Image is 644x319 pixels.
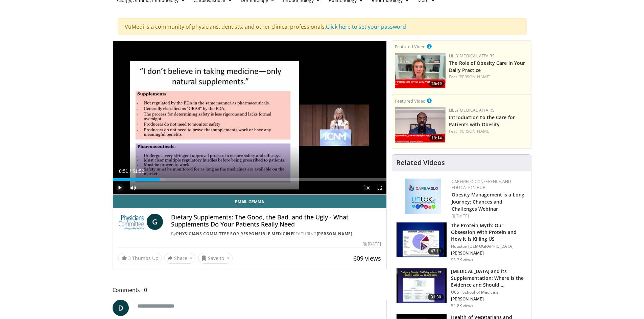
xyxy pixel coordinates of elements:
[449,53,495,59] a: Lilly Medical Affairs
[113,178,387,181] div: Progress Bar
[405,179,441,214] img: 45df64a9-a6de-482c-8a90-ada250f7980c.png.150x105_q85_autocrop_double_scale_upscale_version-0.2.jpg
[458,128,491,134] a: [PERSON_NAME]
[458,74,491,80] a: [PERSON_NAME]
[147,214,163,230] a: G
[449,107,495,113] a: Lilly Medical Affairs
[113,195,387,208] a: Email Gemma
[449,128,528,134] div: Feat.
[397,268,447,303] img: 4bb25b40-905e-443e-8e37-83f056f6e86e.150x105_q85_crop-smart_upscale.jpg
[373,181,386,194] button: Fullscreen
[326,23,406,30] a: Click here to set your password
[113,286,387,294] span: Comments 0
[451,244,527,249] p: Houston [DEMOGRAPHIC_DATA]
[397,222,447,258] img: b7b8b05e-5021-418b-a89a-60a270e7cf82.150x105_q85_crop-smart_upscale.jpg
[126,181,140,194] button: Mute
[395,107,446,143] img: acc2e291-ced4-4dd5-b17b-d06994da28f3.png.150x105_q85_crop-smart_upscale.png
[451,268,527,288] h3: [MEDICAL_DATA] and its Supplementation: Where is the Evidence and Should …
[451,257,473,263] p: 93.3K views
[113,181,126,194] button: Play
[428,248,444,255] span: 47:11
[363,241,381,247] div: [DATE]
[452,179,511,190] a: CaReMeLO Conference and Education Hub
[395,98,426,104] small: Featured Video
[451,296,527,302] p: [PERSON_NAME]
[451,250,527,256] p: [PERSON_NAME]
[449,114,515,128] a: Introduction to the Care for Patients with Obesity
[176,231,293,237] a: Physicians Committee for Responsible Medicine
[449,74,528,80] div: Feat.
[396,159,445,167] h4: Related Videos
[395,53,446,88] a: 25:49
[171,214,381,228] h4: Dietary Supplements: The Good, the Bad, and the Ugly - What Supplements Do Your Patients Really Need
[451,222,527,242] h3: The Protein Myth: Our Obsession With Protein and How It Is Killing US
[198,253,233,264] button: Save to
[353,254,381,262] span: 609 views
[113,300,129,316] a: D
[395,107,446,143] a: 19:14
[395,53,446,88] img: e1208b6b-349f-4914-9dd7-f97803bdbf1d.png.150x105_q85_crop-smart_upscale.png
[451,290,527,295] p: UCSF School of Medicine
[171,231,381,237] div: By FEATURING
[396,222,527,263] a: 47:11 The Protein Myth: Our Obsession With Protein and How It Is Killing US Houston [DEMOGRAPHIC_...
[317,231,353,237] a: [PERSON_NAME]
[132,168,144,174] span: 51:52
[396,268,527,309] a: 31:30 [MEDICAL_DATA] and its Supplementation: Where is the Evidence and Should … UCSF School of M...
[449,60,525,73] a: The Role of Obesity Care in Your Daily Practice
[451,303,473,309] p: 52.8K views
[395,44,426,50] small: Featured Video
[118,18,527,35] div: VuMedi is a community of physicians, dentists, and other clinical professionals.
[118,214,144,230] img: Physicians Committee for Responsible Medicine
[164,253,196,264] button: Share
[452,191,524,212] a: Obesity Management is a Long Journey: Chances and Challenges Webinar
[128,255,131,261] span: 3
[130,168,131,174] span: /
[428,294,444,300] span: 31:30
[118,253,162,263] a: 3 Thumbs Up
[359,181,373,194] button: Playback Rate
[429,81,444,87] span: 25:49
[119,168,128,174] span: 8:51
[113,41,387,195] video-js: Video Player
[429,135,444,141] span: 19:14
[452,213,526,219] div: [DATE]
